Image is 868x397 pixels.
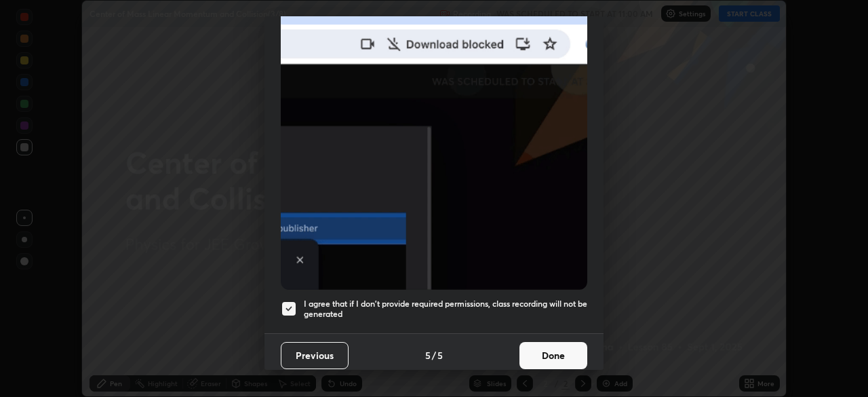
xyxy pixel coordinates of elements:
[432,348,436,362] h4: /
[519,342,587,369] button: Done
[281,342,349,369] button: Previous
[304,299,587,320] h5: I agree that if I don't provide required permissions, class recording will not be generated
[425,348,431,362] h4: 5
[437,348,443,362] h4: 5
